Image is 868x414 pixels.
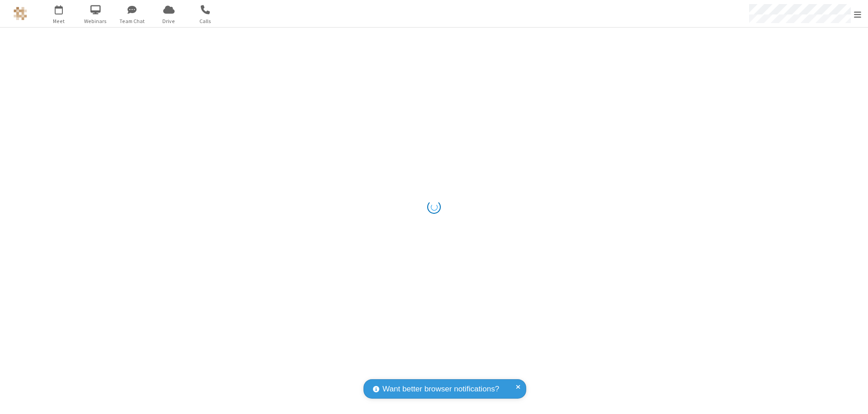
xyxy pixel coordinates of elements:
[382,383,499,395] span: Want better browser notifications?
[152,17,186,25] span: Drive
[115,17,149,25] span: Team Chat
[14,7,27,20] img: QA Selenium DO NOT DELETE OR CHANGE
[189,17,222,25] span: Calls
[79,17,113,25] span: Webinars
[42,17,76,25] span: Meet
